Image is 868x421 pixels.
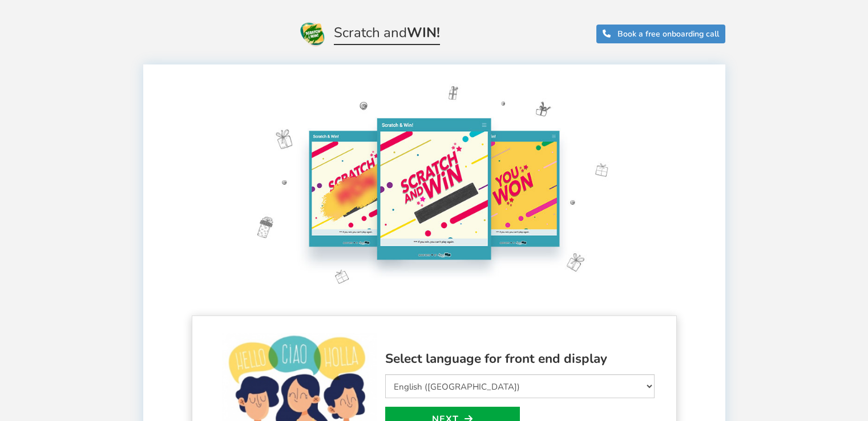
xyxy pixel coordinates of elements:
[334,25,440,45] span: Scratch and
[299,20,326,47] img: Scratch and Win
[596,25,725,43] a: Book a free onboarding call
[222,76,647,301] img: Scratch and Win
[617,29,719,39] span: Book a free onboarding call
[407,23,440,42] strong: WIN!
[385,352,655,366] h3: Select language for front end display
